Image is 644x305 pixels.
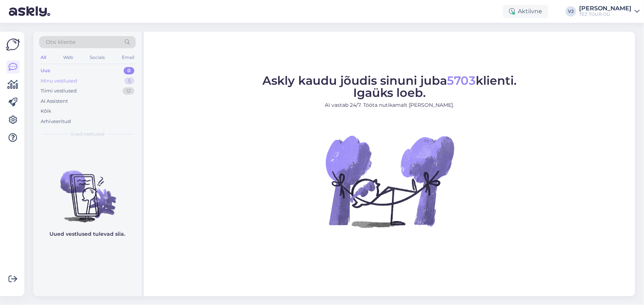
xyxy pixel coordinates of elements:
[124,77,134,85] div: 5
[41,98,68,105] div: AI Assistent
[124,67,134,74] div: 0
[41,108,51,115] div: Kõik
[33,157,142,224] img: No chats
[323,115,456,248] img: No Chat active
[579,6,640,17] a: [PERSON_NAME]TEZ TOUR OÜ
[41,87,77,95] div: Tiimi vestlused
[579,6,631,11] div: [PERSON_NAME]
[579,11,631,17] div: TEZ TOUR OÜ
[566,6,576,17] div: VJ
[41,118,71,125] div: Arhiveeritud
[262,73,517,100] span: Askly kaudu jõudis sinuni juba klienti. Igaüks loeb.
[50,230,125,238] p: Uued vestlused tulevad siia.
[123,87,134,95] div: 12
[39,53,48,62] div: All
[262,101,517,109] p: AI vastab 24/7. Tööta nutikamalt [PERSON_NAME].
[120,53,136,62] div: Email
[41,77,77,85] div: Minu vestlused
[447,73,476,88] span: 5703
[88,53,106,62] div: Socials
[503,5,548,18] div: Aktiivne
[62,53,75,62] div: Web
[6,38,20,52] img: Askly Logo
[41,67,50,74] div: Uus
[46,38,75,46] span: Otsi kliente
[70,131,105,137] span: Uued vestlused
